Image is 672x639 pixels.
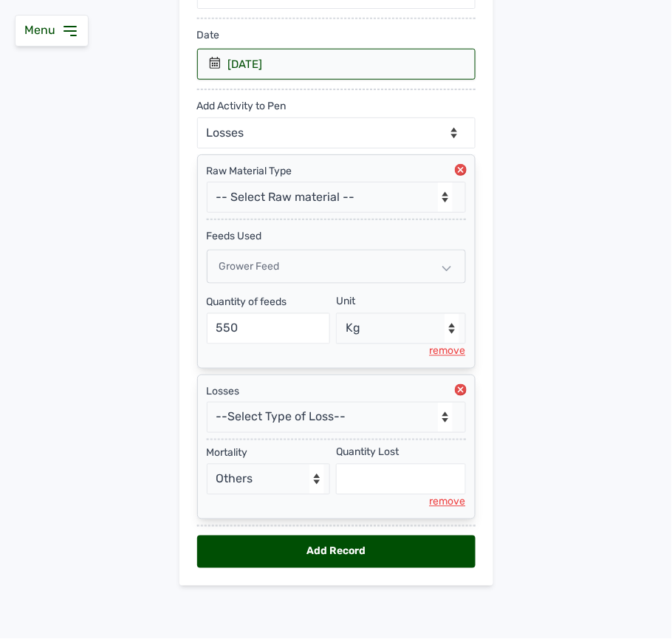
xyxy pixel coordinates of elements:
div: Quantity Lost [336,445,399,460]
div: remove [430,495,466,510]
div: Add Record [197,536,476,568]
div: remove [430,344,466,359]
div: Losses [207,384,466,399]
div: Add Activity to Pen [197,90,287,114]
div: feeds Used [207,220,466,244]
div: Unit [336,295,355,310]
span: Grower Feed [219,260,280,273]
span: Menu [24,23,61,37]
div: Date [197,19,476,49]
a: Menu [24,23,79,37]
div: Mortality [207,446,331,461]
div: Raw Material Type [207,164,466,179]
div: [DATE] [228,57,263,72]
div: Quantity of feeds [207,295,331,310]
